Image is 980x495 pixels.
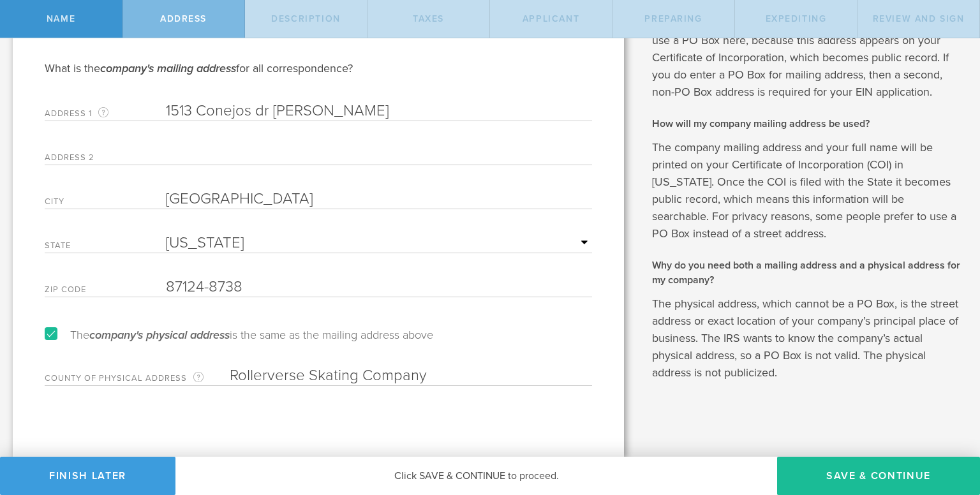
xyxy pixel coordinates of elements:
input: Required [166,101,592,121]
em: company's physical address [89,328,230,342]
span: Description [271,13,340,24]
label: County of physical address [45,371,230,385]
span: Click SAVE & CONTINUE to proceed. [394,469,559,482]
input: Required [230,366,592,385]
em: company's mailing address [100,61,236,75]
span: Address [160,13,207,24]
div: What is the for all correspondence? [45,61,592,76]
p: The company mailing address and your full name will be printed on your Certificate of Incorporati... [652,139,961,242]
label: The is the same as the mailing address above [45,329,433,341]
span: Expediting [766,13,827,24]
h2: How will my company mailing address be used? [652,117,961,131]
label: City [45,198,166,209]
p: The physical address, which cannot be a PO Box, is the street address or exact location of your c... [652,295,961,381]
label: Zip code [45,286,166,297]
span: Review and Sign [873,13,965,24]
iframe: Chat Widget [916,395,980,457]
span: Name [47,13,75,24]
button: Save & Continue [777,457,980,495]
input: Required [166,277,592,297]
span: Taxes [413,13,444,24]
label: Address 2 [45,154,166,165]
label: State [45,242,166,253]
label: Address 1 [45,106,166,121]
span: Preparing [644,13,702,24]
h2: Why do you need both a mailing address and a physical address for my company? [652,258,961,287]
span: Applicant [523,13,579,24]
input: Required [166,189,592,209]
